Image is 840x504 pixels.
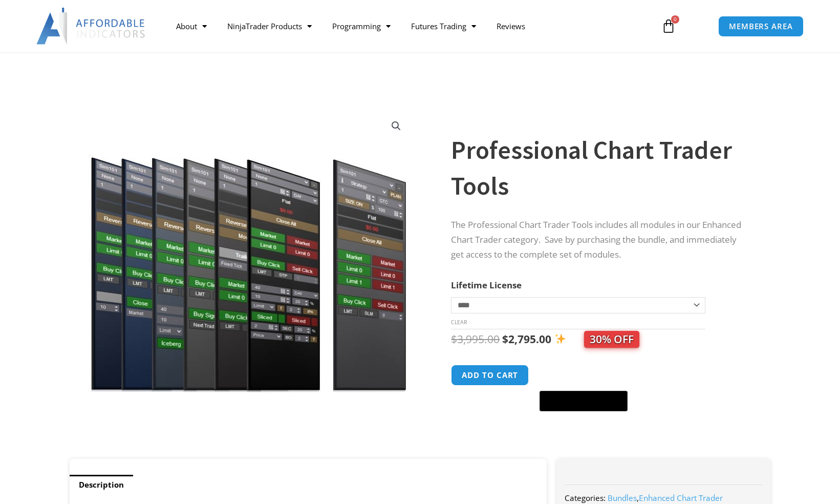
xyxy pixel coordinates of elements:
a: NinjaTrader Products [217,14,322,38]
img: ✨ [555,333,566,344]
p: The Professional Chart Trader Tools includes all modules in our Enhanced Chart Trader category. S... [451,218,750,262]
span: $ [451,332,457,346]
a: Futures Trading [401,14,486,38]
a: 0 [646,11,691,41]
nav: Menu [166,14,649,38]
iframe: Secure express checkout frame [537,363,630,388]
span: $ [502,332,508,346]
a: Description [70,475,133,495]
iframe: PayPal Message 1 [451,418,750,427]
label: Lifetime License [451,279,522,291]
span: 30% OFF [584,331,639,348]
span: MEMBERS AREA [729,23,793,30]
span: Categories: [565,493,606,503]
a: About [166,14,217,38]
a: View full-screen image gallery [387,117,405,135]
button: Buy with GPay [540,391,628,411]
img: ProfessionalToolsBundlePage [84,109,413,392]
h1: Professional Chart Trader Tools [451,132,750,204]
a: MEMBERS AREA [718,16,804,37]
a: Programming [322,14,401,38]
a: Reviews [486,14,535,38]
button: Add to cart [451,365,529,386]
a: Bundles [608,493,637,503]
span: 0 [671,15,679,24]
a: Clear options [451,319,467,326]
bdi: 2,795.00 [502,332,551,346]
img: LogoAI | Affordable Indicators – NinjaTrader [36,8,146,45]
a: Enhanced Chart Trader [639,493,723,503]
span: , [608,493,723,503]
bdi: 3,995.00 [451,332,500,346]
